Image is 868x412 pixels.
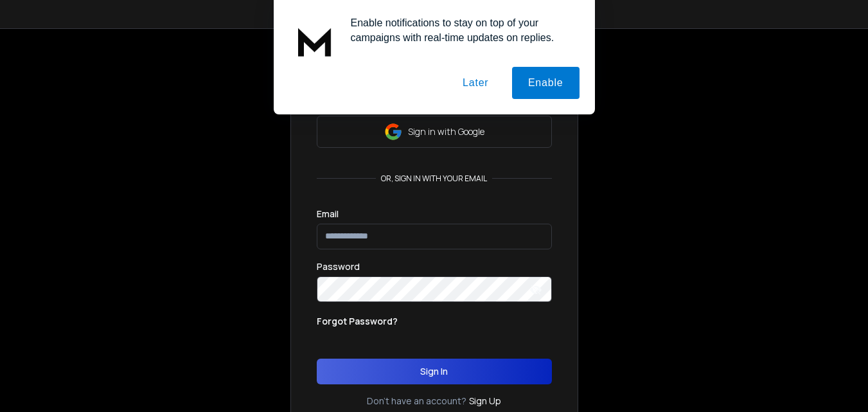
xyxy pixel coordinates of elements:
[317,262,360,271] label: Password
[367,395,466,408] p: Don't have an account?
[317,116,552,148] button: Sign in with Google
[317,210,339,219] label: Email
[341,15,580,45] div: Enable notifications to stay on top of your campaigns with real-time updates on replies.
[408,125,484,138] p: Sign in with Google
[317,315,398,328] p: Forgot Password?
[447,67,504,99] button: Later
[289,15,341,67] img: notification icon
[512,67,580,99] button: Enable
[376,174,492,184] p: or, sign in with your email
[317,359,552,384] button: Sign In
[469,395,501,408] a: Sign Up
